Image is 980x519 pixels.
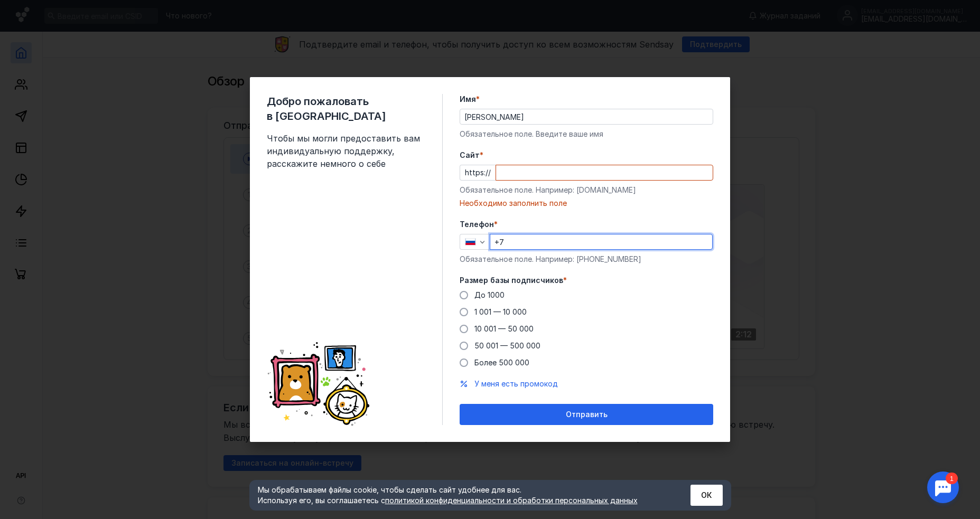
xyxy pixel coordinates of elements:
[258,485,665,506] div: Мы обрабатываем файлы cookie, чтобы сделать сайт удобнее для вас. Используя его, вы соглашаетесь c
[460,219,494,230] span: Телефон
[474,290,505,299] span: До 1000
[460,150,480,161] span: Cайт
[460,254,713,265] div: Обязательное поле. Например: [PHONE_NUMBER]
[460,185,713,195] div: Обязательное поле. Например: [DOMAIN_NAME]
[474,324,534,333] span: 10 001 — 50 000
[460,275,563,286] span: Размер базы подписчиков
[460,94,476,105] span: Имя
[267,132,425,170] span: Чтобы мы могли предоставить вам индивидуальную поддержку, расскажите немного о себе
[474,379,558,389] button: У меня есть промокод
[460,198,713,209] div: Необходимо заполнить поле
[690,485,723,506] button: ОК
[474,341,540,350] span: 50 001 — 500 000
[460,404,713,425] button: Отправить
[566,410,608,419] span: Отправить
[385,496,638,505] a: политикой конфиденциальности и обработки персональных данных
[267,94,425,124] span: Добро пожаловать в [GEOGRAPHIC_DATA]
[474,379,558,388] span: У меня есть промокод
[460,129,713,139] div: Обязательное поле. Введите ваше имя
[474,358,529,367] span: Более 500 000
[24,6,36,18] div: 1
[474,307,527,316] span: 1 001 — 10 000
